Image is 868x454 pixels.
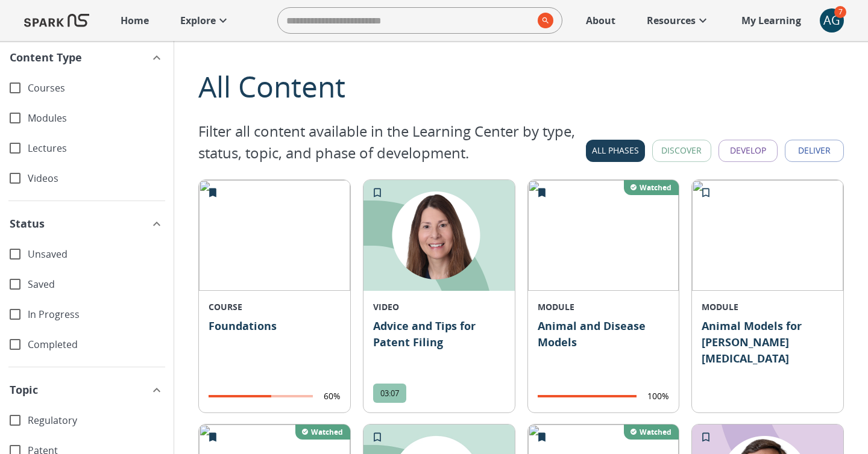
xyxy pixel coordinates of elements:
span: Modules [28,111,164,125]
a: Home [115,7,155,34]
p: VIDEO [373,300,505,313]
a: Explore [174,7,236,34]
p: 100% [647,390,669,402]
p: Watched [640,182,671,193]
a: My Learning [735,7,808,34]
span: Completed [28,338,164,352]
span: Regulatory [28,414,164,428]
button: All Phases [586,140,645,162]
span: Unsaved [28,247,164,261]
p: My Learning [741,13,801,28]
p: Animal and Disease Models [538,318,670,381]
span: Topic [10,382,38,398]
span: 7 [834,6,846,18]
a: About [580,7,621,34]
p: Advice and Tips for Patent Filing [373,318,505,374]
svg: Remove from My Learning [207,187,219,199]
div: All Content [198,65,844,108]
p: Watched [311,427,343,437]
img: 0604c38f0bb440d495ef2ce0f21e46b6.png [692,180,843,291]
button: account of current user [820,8,844,33]
p: Animal Models for [PERSON_NAME][MEDICAL_DATA] [702,318,834,393]
p: COURSE [209,300,341,313]
span: completion progress of user [538,395,637,397]
svg: Remove from My Learning [207,431,219,443]
span: Videos [28,172,164,185]
span: Lectures [28,141,164,155]
button: search [533,8,553,33]
svg: Remove from My Learning [536,431,548,443]
button: Discover [652,140,711,162]
button: Deliver [785,140,844,162]
span: In Progress [28,308,164,322]
img: 1961033744-a00328abcb7f6dda70cef5578b2f28c6ddd0e4db1b29fba5e9f6e4127a3dc194-d [363,180,515,291]
span: Content Type [10,49,82,66]
p: MODULE [702,300,834,313]
span: Courses [28,81,164,95]
p: Home [121,13,149,28]
svg: Add to My Learning [700,431,712,443]
svg: Remove from My Learning [536,187,548,199]
p: Watched [640,427,671,437]
p: Foundations [209,318,341,381]
img: 34264c461842463cb2e814d896fb5fd3.png [528,180,679,291]
span: Status [10,216,45,232]
p: 60% [324,390,341,402]
p: Explore [180,13,216,28]
span: completion progress of user [209,395,313,397]
svg: Add to My Learning [371,431,383,443]
span: Saved [28,278,164,291]
button: Develop [719,140,778,162]
p: Filter all content available in the Learning Center by type, status, topic, and phase of developm... [198,120,586,164]
a: Resources [641,7,716,34]
img: 82505af8be6144fd89434ac53f473ac6.png [199,180,350,291]
svg: Add to My Learning [371,187,383,199]
svg: Add to My Learning [700,187,712,199]
span: 03:07 [373,388,406,399]
p: Resources [647,13,696,28]
img: Logo of SPARK at Stanford [24,6,89,35]
p: MODULE [538,300,670,313]
div: AG [820,8,844,33]
p: About [586,13,615,28]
